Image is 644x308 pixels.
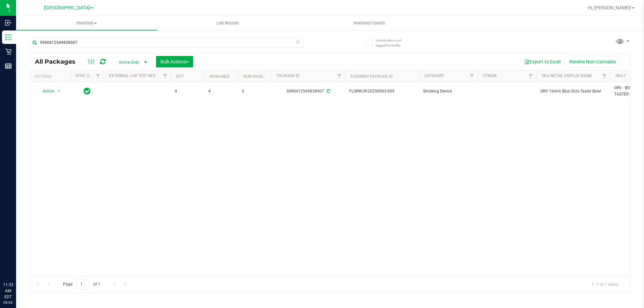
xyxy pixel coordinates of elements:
div: 5990412549838907 [270,88,346,95]
a: Sync Status [75,73,101,78]
a: Strain [483,73,497,78]
a: Available [210,74,230,79]
span: 4 [175,88,200,95]
iframe: Resource center [7,254,27,274]
a: Inventory [16,16,157,30]
span: Lab Results [208,20,248,26]
span: [GEOGRAPHIC_DATA] [44,5,90,11]
p: 11:33 AM EDT [3,282,13,300]
span: Page of 1 [57,279,106,290]
a: Filter [525,70,536,82]
inline-svg: Inventory [5,34,12,41]
span: FLSRWJR-20250903-009 [349,88,415,95]
span: Inventory Counts [344,20,394,26]
span: Hi, [PERSON_NAME]! [588,5,631,10]
span: Action [37,86,55,96]
span: Clear [296,38,300,46]
p: 09/20 [3,300,13,305]
inline-svg: Inbound [5,19,12,26]
span: Sync from Compliance System [326,89,330,94]
span: Include items not tagged for facility [376,38,409,48]
iframe: Resource center unread badge [20,253,28,261]
a: Filter [599,70,610,82]
span: select [55,86,63,96]
a: Lab Results [157,16,299,30]
inline-svg: Reports [5,63,12,69]
span: 0 [242,88,267,95]
a: Inventory Counts [299,16,440,30]
input: 1 [77,279,89,290]
input: Search Package ID, Item Name, SKU, Lot or Part Number... [30,38,304,48]
inline-svg: Retail [5,48,12,55]
a: Non-Available [243,74,273,79]
button: Bulk Actions [156,56,193,67]
span: In Sync [84,86,91,96]
a: External Lab Test Result [109,73,162,78]
a: Category [424,73,444,78]
a: Qty [176,74,183,79]
a: Filter [467,70,478,82]
a: Filter [93,70,104,82]
a: Sku Retail Display Name [542,73,592,78]
button: Receive Non-Cannabis [565,56,620,67]
a: Filter [160,70,171,82]
span: Bulk Actions [160,59,189,64]
span: Inventory [16,20,157,26]
span: 1 - 1 of 1 items [586,279,624,289]
button: Export to Excel [520,56,565,67]
span: 4 [208,88,234,95]
a: Filter [334,70,345,82]
div: Actions [35,74,67,79]
span: Smoking Device [423,88,474,95]
a: Flourish Package ID [351,74,393,79]
a: Package ID [277,73,300,78]
a: SKU Name [615,73,636,78]
span: GRV 16mm Blue Octo-Taster Bowl [540,88,606,95]
span: All Packages [35,58,82,65]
